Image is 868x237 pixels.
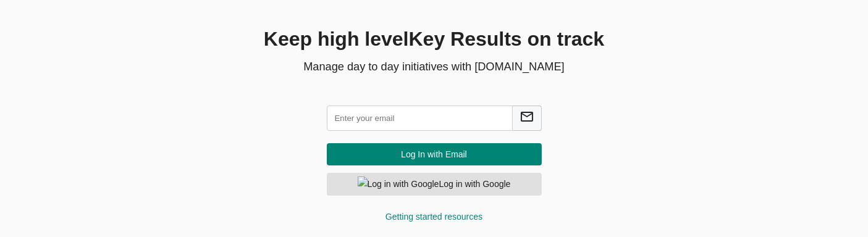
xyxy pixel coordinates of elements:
span: Log in with Google [337,177,532,192]
p: Manage day to day initiatives with [DOMAIN_NAME] [153,59,716,75]
span: Log In with Email [337,147,532,162]
input: Enter your email [327,106,513,131]
button: Log In with Email [327,143,542,166]
img: Log in with Google [358,177,439,192]
button: Log in with GoogleLog in with Google [327,173,542,196]
div: Getting started resources [327,210,542,223]
h1: Keep high level Key Result s on track [153,25,716,54]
